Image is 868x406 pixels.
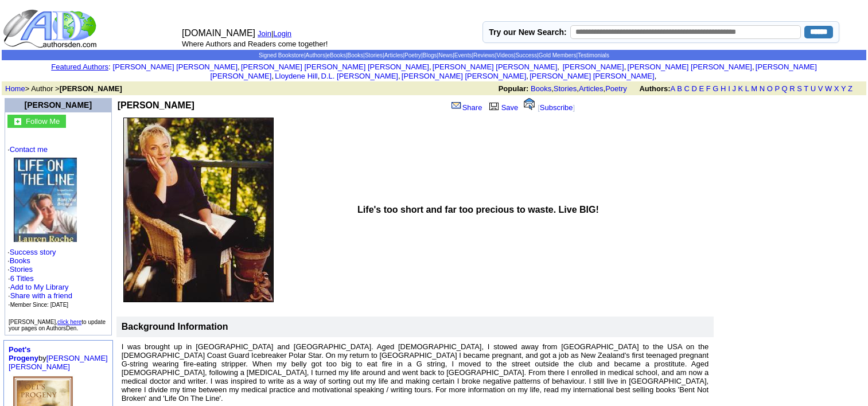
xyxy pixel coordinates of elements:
[10,256,30,265] a: Books
[5,84,122,93] font: > Author >
[274,73,275,80] font: i
[26,117,60,126] font: Follow Me
[579,84,604,93] a: Articles
[540,103,573,112] a: Subscribe
[9,319,106,331] font: [PERSON_NAME], to update your pages on AuthorsDen.
[834,84,839,93] a: X
[365,52,383,58] a: Stories
[9,345,38,362] a: Poet's Progeny
[10,291,72,300] a: Share with a friend
[118,100,194,110] b: [PERSON_NAME]
[706,84,711,93] a: F
[745,84,749,93] a: L
[7,145,109,309] font: · · · ·
[528,73,530,80] font: i
[25,100,92,110] a: [PERSON_NAME]
[123,118,274,302] img: 224.jpg
[848,84,853,93] a: Z
[530,72,654,80] a: [PERSON_NAME] [PERSON_NAME]
[9,354,108,371] a: [PERSON_NAME] [PERSON_NAME]
[259,52,304,58] a: Signed Bookstore
[841,84,846,93] a: Y
[699,84,704,93] a: E
[684,84,689,93] a: C
[357,205,599,214] b: Life's too short and far too precious to waste. Live BIG!
[738,84,744,93] a: K
[628,63,752,71] a: [PERSON_NAME] [PERSON_NAME]
[210,63,816,80] a: [PERSON_NAME] [PERSON_NAME]
[182,40,328,48] font: Where Authors and Readers come together!
[626,64,627,71] font: i
[122,342,709,403] font: I was brought up in [GEOGRAPHIC_DATA] and [GEOGRAPHIC_DATA]. Aged [DEMOGRAPHIC_DATA], I stowed aw...
[671,84,675,93] a: A
[321,72,398,80] a: D.L. [PERSON_NAME]
[499,84,529,93] b: Popular:
[8,274,72,309] font: ·
[10,274,34,283] a: 6 Titles
[8,283,72,309] font: · · ·
[438,52,453,58] a: News
[122,322,228,331] b: Background Information
[825,84,832,93] a: W
[728,84,730,93] a: I
[275,72,317,80] a: Lloydene Hill
[113,63,817,80] font: , , , , , , , , , ,
[754,64,756,71] font: i
[10,265,33,274] a: Stories
[404,52,421,58] a: Poetry
[258,29,271,38] a: Join
[486,103,519,112] a: Save
[10,145,48,154] a: Contact me
[14,158,77,242] img: 3146.jpg
[538,103,540,112] font: [
[713,84,718,93] a: G
[496,52,513,58] a: Videos
[499,84,863,93] font: , , ,
[57,319,81,325] a: click here
[488,101,500,110] img: library.gif
[240,64,241,71] font: i
[450,103,482,112] a: Share
[3,9,99,49] img: logo_ad.gif
[473,52,495,58] a: Reviews
[327,52,346,58] a: eBooks
[384,52,403,58] a: Articles
[348,52,364,58] a: Books
[789,84,795,93] a: R
[639,84,670,93] b: Authors:
[804,84,808,93] a: T
[10,302,69,308] font: Member Since: [DATE]
[774,84,779,93] a: P
[320,73,321,80] font: i
[677,84,682,93] a: B
[560,63,624,71] a: [PERSON_NAME]
[605,84,627,93] a: Poetry
[5,84,25,93] a: Home
[524,98,535,110] img: alert.gif
[454,52,472,58] a: Events
[767,84,773,93] a: O
[732,84,736,93] a: J
[515,52,537,58] a: Success
[811,84,816,93] a: U
[423,52,437,58] a: Blogs
[554,84,577,93] a: Stories
[9,345,108,371] font: by
[113,63,238,71] a: [PERSON_NAME] [PERSON_NAME]
[14,118,21,125] img: gc.jpg
[10,248,56,256] a: Success story
[781,84,787,93] a: Q
[433,63,557,71] a: [PERSON_NAME] [PERSON_NAME]
[531,84,551,93] a: Books
[691,84,696,93] a: D
[402,72,526,80] a: [PERSON_NAME] [PERSON_NAME]
[559,64,560,71] font: i
[305,52,325,58] a: Authors
[760,84,765,93] a: N
[656,73,657,80] font: i
[51,63,108,71] a: Featured Authors
[721,84,726,93] a: H
[10,283,69,291] a: Add to My Library
[241,63,429,71] a: [PERSON_NAME] [PERSON_NAME] [PERSON_NAME]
